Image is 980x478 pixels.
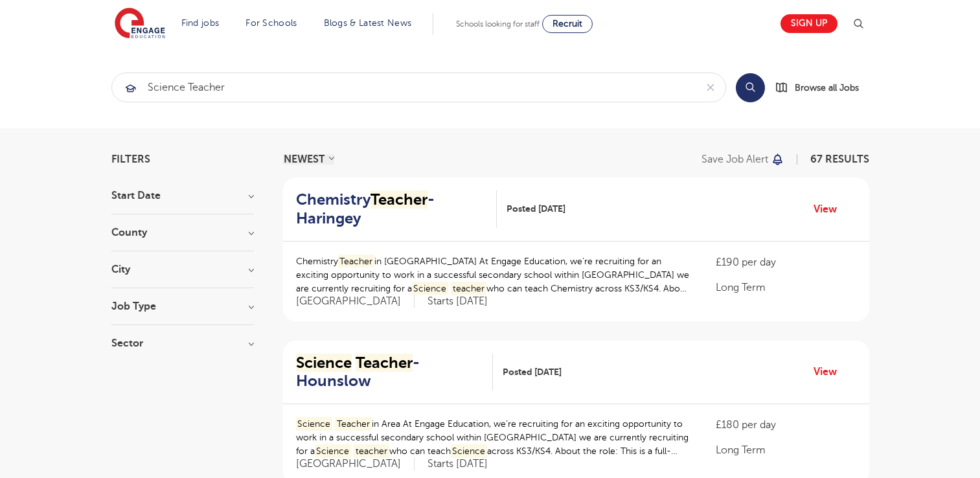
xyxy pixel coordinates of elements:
[775,80,869,95] a: Browse all Jobs
[427,295,488,308] p: Starts [DATE]
[553,19,582,28] span: Recruit
[781,14,838,33] a: Sign up
[296,354,483,391] h2: - Hounslow
[296,255,690,295] p: Chemistry in [GEOGRAPHIC_DATA] At Engage Education, we’re recruiting for an exciting opportunity ...
[245,18,297,28] a: For Schools
[111,227,254,238] h3: County
[451,444,488,458] mark: Science
[451,282,486,295] mark: teacher
[296,417,333,431] mark: Science
[701,154,785,165] button: Save job alert
[701,154,768,165] p: Save job alert
[810,154,869,165] span: 67 RESULTS
[507,202,565,216] span: Posted [DATE]
[111,73,726,102] div: Submit
[111,190,254,201] h3: Start Date
[736,73,765,102] button: Search
[716,255,856,270] p: £190 per day
[111,154,150,165] span: Filters
[296,190,497,228] a: ChemistryTeacher- Haringey
[716,442,856,458] p: Long Term
[111,338,254,348] h3: Sector
[324,18,412,28] a: Blogs & Latest News
[427,457,488,471] p: Starts [DATE]
[181,18,220,28] a: Find jobs
[370,190,427,209] mark: Teacher
[542,15,593,33] a: Recruit
[112,73,696,102] input: Submit
[412,282,449,295] mark: Science
[296,190,486,228] h2: Chemistry - Haringey
[456,19,540,28] span: Schools looking for staff
[111,264,254,275] h3: City
[716,417,856,433] p: £180 per day
[296,354,352,372] mark: Science
[696,73,725,102] button: Clear
[296,354,494,391] a: Science Teacher- Hounslow
[335,417,372,431] mark: Teacher
[354,444,389,458] mark: teacher
[716,280,856,295] p: Long Term
[338,255,375,268] mark: Teacher
[296,417,690,458] p: in Area At Engage Education, we’re recruiting for an exciting opportunity to work in a successful...
[814,363,847,380] a: View
[814,201,847,218] a: View
[296,457,415,471] span: [GEOGRAPHIC_DATA]
[795,80,859,95] span: Browse all Jobs
[115,8,165,40] img: Engage Education
[356,354,413,372] mark: Teacher
[111,301,254,312] h3: Job Type
[503,365,562,379] span: Posted [DATE]
[296,295,415,308] span: [GEOGRAPHIC_DATA]
[315,444,352,458] mark: Science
